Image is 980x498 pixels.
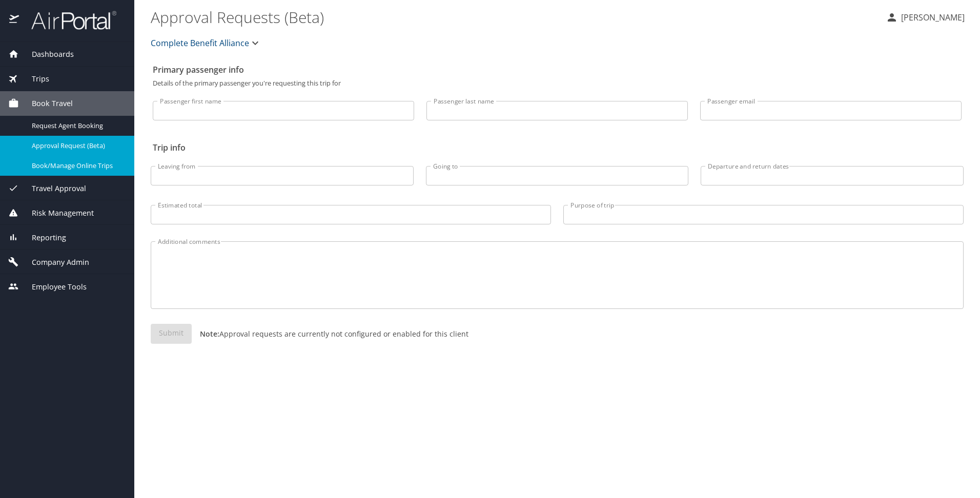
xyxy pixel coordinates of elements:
[9,10,20,30] img: icon-airportal.png
[19,73,49,85] span: Trips
[153,61,962,78] h2: Primary passenger info
[200,329,219,339] strong: Note:
[20,10,116,30] img: airportal-logo.png
[19,257,89,268] span: Company Admin
[32,121,122,131] span: Request Agent Booking
[898,11,965,24] p: [PERSON_NAME]
[19,208,94,219] span: Risk Management
[882,8,969,27] button: [PERSON_NAME]
[19,98,73,109] span: Book Travel
[32,161,122,171] span: Book/Manage Online Trips
[19,183,86,194] span: Travel Approval
[19,49,74,60] span: Dashboards
[32,141,122,151] span: Approval Request (Beta)
[151,1,877,33] h1: Approval Requests (Beta)
[147,33,266,53] button: Complete Benefit Alliance
[151,36,249,50] span: Complete Benefit Alliance
[19,232,66,243] span: Reporting
[19,281,87,293] span: Employee Tools
[192,328,468,339] p: Approval requests are currently not configured or enabled for this client
[153,139,962,156] h2: Trip info
[153,80,962,87] p: Details of the primary passenger you're requesting this trip for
